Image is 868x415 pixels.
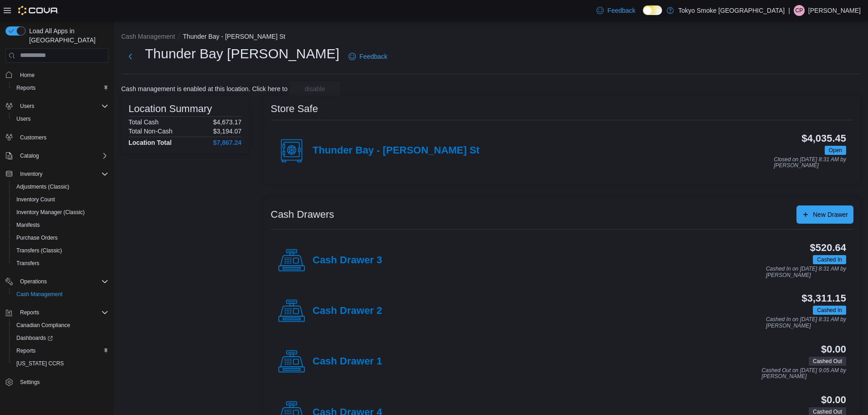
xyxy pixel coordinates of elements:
p: [PERSON_NAME] [808,5,861,16]
h4: $7,867.24 [213,139,241,146]
span: Cash Management [16,291,62,298]
span: Reports [16,307,108,318]
button: Inventory [16,169,46,179]
h4: Thunder Bay - [PERSON_NAME] St [313,145,479,157]
span: Open [825,146,846,155]
button: Catalog [16,150,42,161]
span: disable [305,84,325,93]
a: Cash Management [13,289,66,300]
span: Users [20,102,34,110]
button: Inventory Count [9,193,112,206]
nav: Complex example [5,65,108,413]
span: Transfers [16,260,39,267]
a: Transfers (Classic) [13,245,66,256]
span: Home [16,69,108,81]
span: Operations [20,278,47,285]
a: Reports [13,345,39,356]
button: Purchase Orders [9,231,112,244]
h6: Total Non-Cash [128,128,173,135]
a: Dashboards [13,333,56,343]
span: Customers [16,132,108,143]
button: Catalog [2,149,112,162]
span: Transfers [13,258,108,269]
span: Dashboards [16,334,53,342]
h4: Cash Drawer 2 [313,305,382,317]
h3: $0.00 [821,395,846,405]
p: $3,194.07 [213,128,241,135]
button: Adjustments (Classic) [9,180,112,193]
div: Cameron Palmer [794,5,805,16]
span: Users [16,101,108,112]
span: Reports [16,347,36,354]
span: Adjustments (Classic) [16,183,69,190]
span: Canadian Compliance [13,320,108,331]
span: Cashed In [817,306,842,314]
span: Transfers (Classic) [13,245,108,256]
input: Dark Mode [643,5,662,15]
p: Cashed In on [DATE] 8:31 AM by [PERSON_NAME] [766,317,846,329]
button: Operations [2,275,112,288]
span: Feedback [360,52,387,61]
span: Home [20,72,35,79]
h4: Cash Drawer 1 [313,356,382,368]
h3: $520.64 [810,242,846,253]
button: Canadian Compliance [9,319,112,332]
a: Settings [16,377,43,388]
button: Reports [9,344,112,357]
span: Open [829,146,842,154]
button: Inventory [2,168,112,180]
span: Catalog [20,152,39,159]
span: Catalog [16,150,108,161]
a: [US_STATE] CCRS [13,358,67,369]
span: Users [13,113,108,124]
img: Cova [18,6,59,15]
button: Next [121,47,139,66]
span: Inventory Manager (Classic) [16,209,85,216]
h3: Cash Drawers [271,209,334,220]
h1: Thunder Bay [PERSON_NAME] [145,45,339,63]
a: Reports [13,82,39,93]
span: Operations [16,276,108,287]
span: Manifests [16,221,40,229]
p: Cashed In on [DATE] 8:31 AM by [PERSON_NAME] [766,266,846,278]
nav: An example of EuiBreadcrumbs [121,32,861,43]
span: Reports [20,309,39,316]
h4: Cash Drawer 3 [313,255,382,266]
p: Closed on [DATE] 8:31 AM by [PERSON_NAME] [774,157,846,169]
a: Users [13,113,34,124]
button: Cash Management [121,33,175,40]
a: Home [16,70,38,81]
button: Transfers [9,257,112,270]
span: Cashed In [813,255,846,264]
span: [US_STATE] CCRS [16,360,64,367]
span: Cashed Out [813,357,842,365]
button: Customers [2,131,112,144]
span: Reports [13,82,108,93]
span: Settings [20,379,40,386]
span: Manifests [13,220,108,231]
span: Inventory [16,169,108,179]
a: Transfers [13,258,43,269]
span: Cash Management [13,289,108,300]
button: Reports [9,82,112,94]
button: Inventory Manager (Classic) [9,206,112,219]
h3: $3,311.15 [801,293,846,304]
p: Cashed Out on [DATE] 9:05 AM by [PERSON_NAME] [762,368,846,380]
span: Reports [16,84,36,92]
span: Transfers (Classic) [16,247,62,254]
span: CP [796,5,803,16]
a: Purchase Orders [13,232,62,243]
span: Customers [20,134,46,141]
a: Inventory Count [13,194,59,205]
button: Users [16,101,38,112]
h3: $0.00 [821,344,846,355]
p: Cash management is enabled at this location. Click here to [121,85,288,92]
span: Users [16,115,31,123]
span: Load All Apps in [GEOGRAPHIC_DATA] [26,26,108,45]
button: Reports [16,307,43,318]
button: [US_STATE] CCRS [9,357,112,370]
a: Inventory Manager (Classic) [13,207,88,218]
a: Canadian Compliance [13,320,74,331]
button: Settings [2,375,112,389]
span: Dark Mode [643,15,643,15]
